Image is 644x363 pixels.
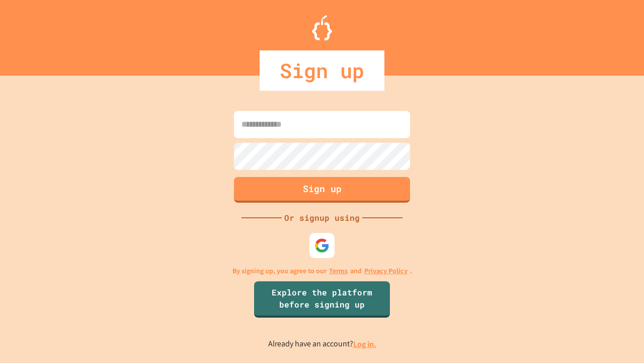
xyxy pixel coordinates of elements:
[232,266,412,276] p: By signing up, you agree to our and .
[314,238,330,253] img: google-icon.svg
[312,15,332,40] img: Logo.svg
[260,50,384,91] div: Sign up
[254,281,390,318] a: Explore the platform before signing up
[268,338,376,350] p: Already have an account?
[329,266,348,276] a: Terms
[353,339,376,349] a: Log in.
[364,266,408,276] a: Privacy Policy
[282,212,362,224] div: Or signup using
[234,177,410,203] button: Sign up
